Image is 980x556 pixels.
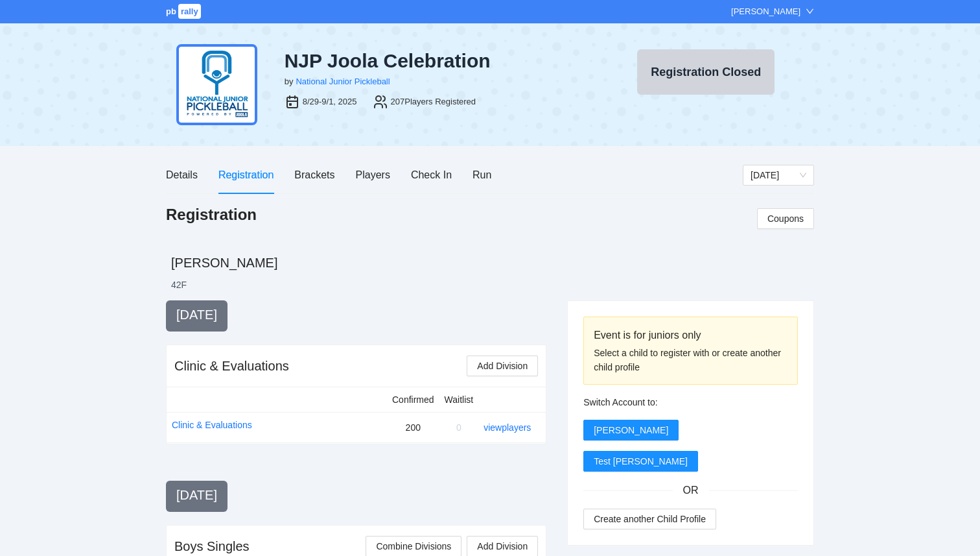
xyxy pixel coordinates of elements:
div: Switch Account to: [583,395,798,409]
span: Saturday [751,165,806,185]
td: 200 [387,412,439,442]
button: Test [PERSON_NAME] [583,451,698,472]
span: Add Division [477,539,528,553]
div: Clinic & Evaluations [174,357,289,375]
span: Test [PERSON_NAME] [594,454,688,468]
a: view players [484,422,531,433]
div: Details [166,167,198,183]
span: Add Division [477,359,528,373]
div: Players [356,167,390,183]
div: Select a child to register with or create another child profile [594,346,787,374]
span: down [806,7,814,16]
div: Check In [411,167,452,183]
img: njp-logo2.png [176,44,257,125]
span: OR [673,482,709,498]
div: by [285,75,294,88]
span: Create another Child Profile [594,512,706,526]
div: Waitlist [445,393,474,407]
div: NJP Joola Celebration [285,49,588,73]
span: Coupons [767,212,804,226]
li: 42 F [171,278,187,291]
button: Registration Closed [637,49,775,95]
div: Brackets [294,167,334,183]
div: 207 Players Registered [391,95,476,108]
div: Event is for juniors only [594,327,787,343]
button: Coupons [757,208,814,229]
a: National Junior Pickleball [296,77,390,86]
div: Boys Singles [174,537,250,555]
span: pb [166,6,176,16]
h1: Registration [166,204,257,225]
h2: [PERSON_NAME] [171,254,814,272]
button: Create another Child Profile [583,509,716,529]
div: Confirmed [392,393,434,407]
span: [DATE] [176,488,217,502]
span: [DATE] [176,308,217,322]
span: Combine Divisions [376,539,451,553]
span: 0 [456,422,461,433]
div: 8/29-9/1, 2025 [303,95,357,108]
span: rally [178,4,201,19]
a: pbrally [166,6,203,16]
button: [PERSON_NAME] [583,420,679,441]
a: Clinic & Evaluations [172,418,252,432]
span: [PERSON_NAME] [594,423,668,437]
div: Run [472,167,491,183]
div: Registration [218,167,274,183]
button: Add Division [467,356,538,376]
div: [PERSON_NAME] [731,5,800,18]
